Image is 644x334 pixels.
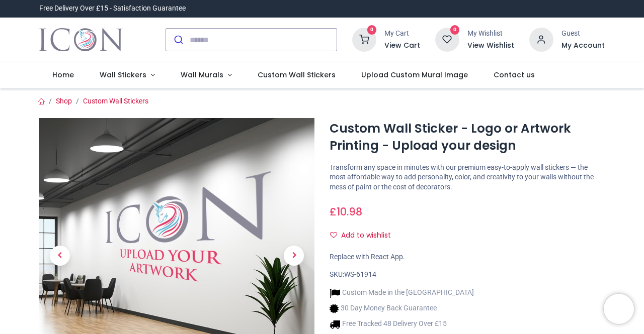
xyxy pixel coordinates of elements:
span: Next [284,245,304,265]
button: Add to wishlistAdd to wishlist [330,227,399,244]
h1: Custom Wall Sticker - Logo or Artwork Printing - Upload your design [330,120,605,155]
li: Free Tracked 48 Delivery Over £15 [330,319,474,329]
span: Wall Murals [181,70,223,80]
sup: 0 [367,25,377,35]
div: My Cart [384,29,420,39]
li: Custom Made in the [GEOGRAPHIC_DATA] [330,288,474,298]
span: Custom Wall Stickers [258,70,336,80]
a: 0 [435,35,459,43]
span: WS-61914 [344,270,376,278]
li: 30 Day Money Back Guarantee [330,303,474,314]
a: My Account [561,41,605,51]
p: Transform any space in minutes with our premium easy-to-apply wall stickers — the most affordable... [330,163,605,192]
a: Logo of Icon Wall Stickers [39,26,122,54]
span: Home [52,70,74,80]
span: Upload Custom Mural Image [361,70,468,80]
div: Guest [561,29,605,39]
iframe: Customer reviews powered by Trustpilot [393,4,605,14]
a: View Wishlist [467,41,514,51]
span: £ [330,204,362,219]
div: My Wishlist [467,29,514,39]
span: 10.98 [337,204,362,219]
button: Submit [166,29,190,51]
a: Wall Stickers [87,62,168,88]
a: Shop [56,97,72,105]
span: Contact us [494,70,535,80]
sup: 0 [450,25,460,35]
a: Wall Murals [168,62,245,88]
iframe: Brevo live chat [604,294,634,324]
div: SKU: [330,270,605,280]
span: Wall Stickers [100,70,146,80]
div: Free Delivery Over £15 - Satisfaction Guarantee [39,4,186,14]
img: Icon Wall Stickers [39,26,122,54]
a: Custom Wall Stickers [83,97,148,105]
i: Add to wishlist [330,232,337,239]
a: 0 [352,35,376,43]
a: View Cart [384,41,420,51]
span: Previous [50,245,70,265]
div: Replace with React App. [330,252,605,262]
